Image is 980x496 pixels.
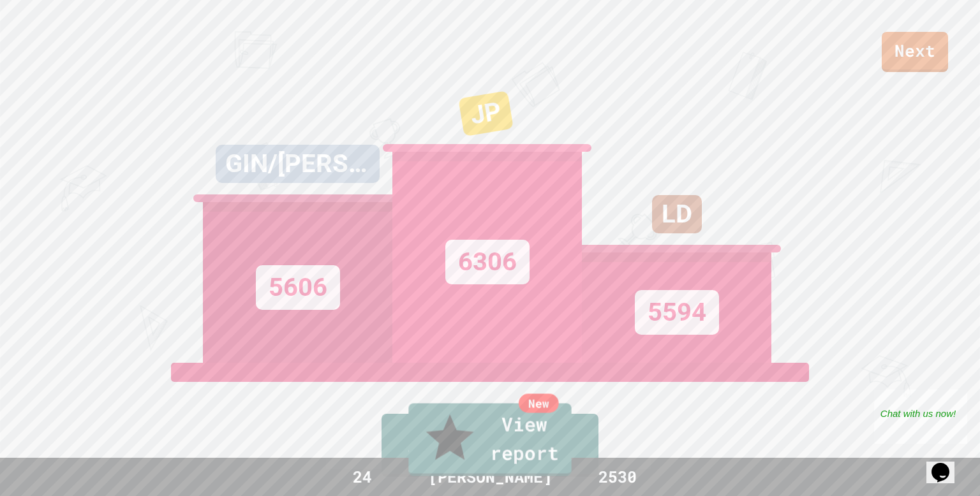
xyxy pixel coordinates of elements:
iframe: chat widget [926,445,967,483]
div: 5606 [256,265,340,310]
div: 5594 [635,290,719,335]
div: GIN/[PERSON_NAME] [216,145,380,183]
div: LD [652,195,702,233]
a: Next [882,32,948,72]
div: JP [458,91,514,136]
a: View report [408,404,571,476]
div: 6306 [445,240,530,284]
iframe: chat widget [874,390,967,444]
div: New [519,394,559,413]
